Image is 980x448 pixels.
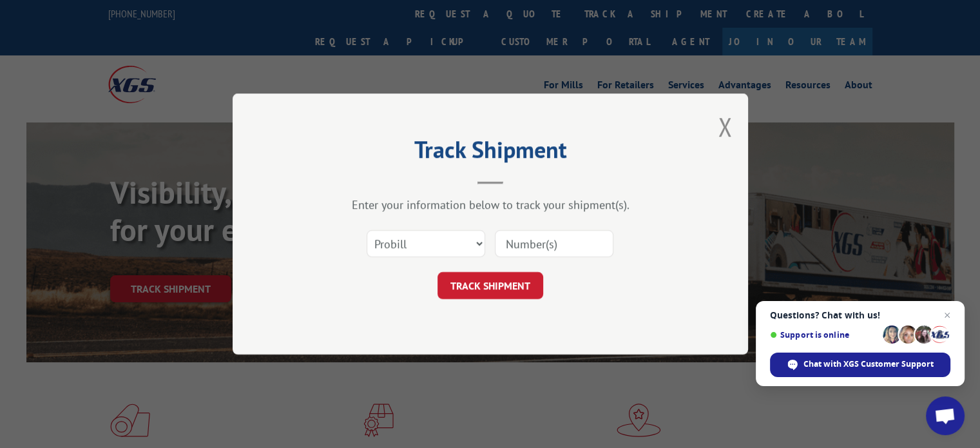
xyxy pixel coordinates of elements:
[770,310,950,320] span: Questions? Chat with us!
[297,197,684,212] div: Enter your information below to track your shipment(s).
[495,230,613,257] input: Number(s)
[939,307,955,323] span: Close chat
[926,396,965,435] div: Open chat
[297,141,684,165] h2: Track Shipment
[803,358,934,370] span: Chat with XGS Customer Support
[437,272,543,299] button: TRACK SHIPMENT
[770,330,878,340] span: Support is online
[718,110,732,144] button: Close modal
[770,353,950,377] div: Chat with XGS Customer Support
